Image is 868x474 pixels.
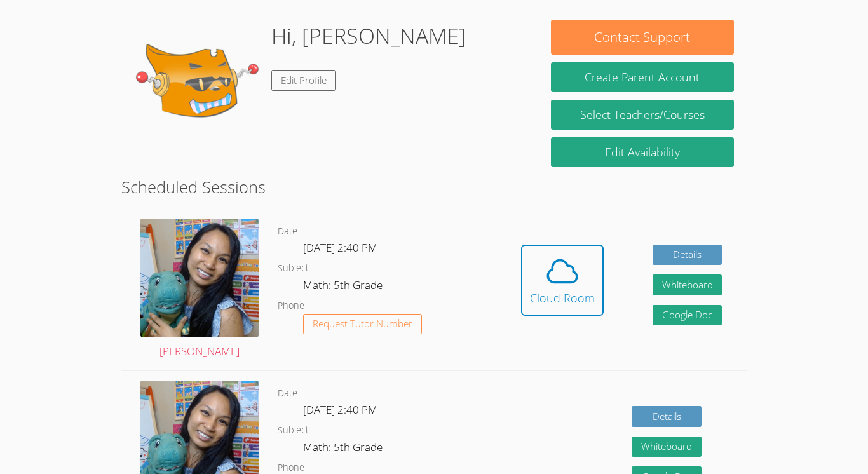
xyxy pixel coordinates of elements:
dt: Subject [278,261,309,276]
dd: Math: 5th Grade [303,276,385,298]
div: Cloud Room [530,289,595,307]
dt: Subject [278,423,309,438]
img: default.png [134,20,261,147]
span: Request Tutor Number [313,319,412,328]
button: Create Parent Account [551,62,734,92]
dd: Math: 5th Grade [303,438,385,460]
h2: Scheduled Sessions [121,175,747,199]
button: Request Tutor Number [303,314,422,335]
a: Edit Profile [271,70,336,91]
span: [DATE] 2:40 PM [303,402,377,417]
a: [PERSON_NAME] [140,219,259,361]
button: Contact Support [551,20,734,55]
dt: Phone [278,298,304,314]
button: Whiteboard [653,274,722,295]
a: Edit Availability [551,137,734,167]
dt: Date [278,386,297,402]
a: Details [653,245,722,266]
a: Select Teachers/Courses [551,100,734,130]
a: Google Doc [653,305,722,326]
img: Untitled%20design%20(19).png [140,219,259,337]
dt: Date [278,224,297,240]
span: [DATE] 2:40 PM [303,240,377,255]
button: Whiteboard [632,437,702,457]
a: Details [632,406,702,427]
h1: Hi, [PERSON_NAME] [271,20,466,52]
button: Cloud Room [521,245,604,316]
